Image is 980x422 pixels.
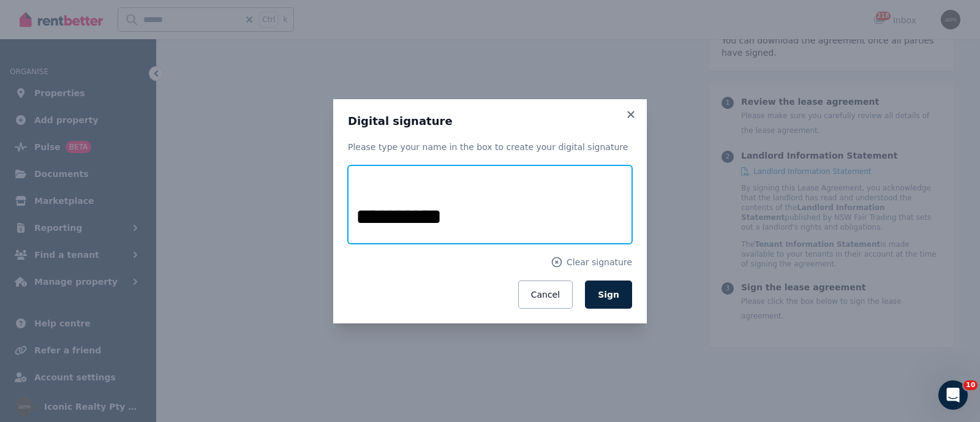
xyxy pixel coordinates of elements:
p: Please type your name in the box to create your digital signature [348,141,632,153]
span: Sign [598,290,619,300]
button: Sign [585,281,632,309]
span: 10 [963,380,978,390]
span: Clear signature [567,256,632,268]
iframe: Intercom live chat [938,380,968,410]
button: Cancel [518,281,573,309]
h3: Digital signature [348,114,632,129]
